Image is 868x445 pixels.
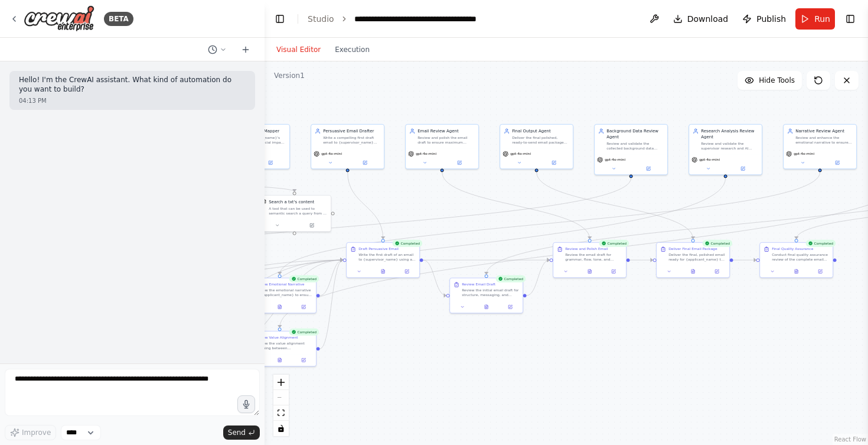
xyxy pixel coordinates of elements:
div: Final Output AgentDeliver the final polished, ready-to-send email package with clear instructions... [500,124,573,170]
div: 04:13 PM [19,96,246,105]
span: Improve [22,428,51,437]
button: Start a new chat [236,43,255,57]
g: Edge from 52df5b1d-e826-4770-b439-d3341ae5460e to a9f98b00-cd3b-442a-a6af-f7fdc874b320 [630,257,653,263]
div: Completed [702,240,732,247]
button: Send [223,425,260,440]
button: Run [795,8,835,30]
div: Final Output Agent [512,128,569,134]
button: Visual Editor [269,43,328,57]
button: zoom in [273,375,289,390]
div: Value Alignment Mapper [229,128,286,134]
g: Edge from 4c05c7a1-ac9a-4c8a-ab7a-1eb1c6c269a6 to bf95bb99-bbc0-4aa7-8d7e-9f97535e8ddd [423,257,446,298]
g: Edge from 440b3036-bd2f-4ba5-ba04-34c77219bbf3 to a9f98b00-cd3b-442a-a6af-f7fdc874b320 [534,172,696,239]
div: BETA [104,12,133,26]
button: View output [370,268,395,275]
div: CompletedReview Emotional NarrativeReview the emotional narrative for {applicant_name} to ensure ... [243,278,316,313]
button: Execution [328,43,377,57]
g: Edge from b0a0f05a-39ba-4969-8727-d6f234b0b140 to 4c05c7a1-ac9a-4c8a-ab7a-1eb1c6c269a6 [320,257,343,298]
div: Review and Polish Email [565,246,608,251]
div: CompletedDraft Persuasive EmailWrite the first draft of an email to {supervisor_name} using all p... [346,242,420,278]
button: Open in side panel [603,268,624,275]
div: Draft Persuasive Email [358,246,399,251]
span: Run [814,13,830,25]
button: Open in side panel [632,165,665,172]
p: Hello! I'm the CrewAI assistant. What kind of automation do you want to build? [19,76,246,94]
span: gpt-4o-mini [605,157,625,162]
nav: breadcrumb [308,13,477,25]
div: Review the initial email draft for structure, messaging, and strategic positioning. Evaluate the ... [462,288,519,297]
div: Value Alignment MapperConnect {applicant_name}'s profile, skills, and social impact goals with {s... [216,124,290,170]
span: gpt-4o-mini [510,151,531,156]
g: Edge from bf95bb99-bbc0-4aa7-8d7e-9f97535e8ddd to 52df5b1d-e826-4770-b439-d3341ae5460e [527,257,550,298]
div: CompletedDeliver Final Email PackageDeliver the final, polished email ready for {applicant_name} ... [656,242,730,278]
div: Review the email draft for grammar, flow, tone, and clarity. Remove any redundancy and overstatem... [565,252,622,262]
g: Edge from 2eb0a391-a3e4-4c93-873f-5e247a4b0986 to 0d6bc71a-acf8-46c7-84f0-6bd800ffc0b3 [70,178,634,274]
div: Review Value Alignment [255,335,298,340]
div: CompletedReview and Polish EmailReview the email draft for grammar, flow, tone, and clarity. Remo... [553,242,626,278]
button: Open in side panel [537,159,571,166]
div: Completed [289,275,319,282]
g: Edge from 5ee3d392-acd9-4c7a-a2aa-e5563eadc795 to 4c05c7a1-ac9a-4c8a-ab7a-1eb1c6c269a6 [320,257,343,352]
span: Hide Tools [759,76,795,85]
div: Completed [289,329,319,336]
div: Background Data Review Agent [606,128,664,140]
div: Narrative Review AgentReview and enhance the emotional narrative to ensure it authentically repre... [783,124,857,170]
button: Open in side panel [500,303,520,310]
div: Review and enhance the emotional narrative to ensure it authentically represents {applicant_name}... [795,135,853,145]
g: Edge from 7091c958-dd38-40d0-a9c9-7571a796d502 to b0a0f05a-39ba-4969-8727-d6f234b0b140 [277,172,823,274]
button: Open in side panel [443,159,477,166]
span: gpt-4o-mini [794,151,814,156]
button: View output [267,356,292,363]
a: Studio [308,14,334,24]
div: A tool that can be used to semantic search a query from a txt's content. [269,206,327,216]
div: Review and validate the collected background data about {applicant_name} to ensure completeness, ... [606,141,664,151]
button: Publish [738,8,791,30]
g: Edge from 50c6c68c-40e7-4b16-b72c-d1e16ae39a8a to 4c05c7a1-ac9a-4c8a-ab7a-1eb1c6c269a6 [113,257,343,352]
div: TXTSearchToolSearch a txt's contentA tool that can be used to semantic search a query from a txt'... [257,195,331,232]
button: View output [474,303,498,310]
button: Show right sidebar [842,11,859,27]
div: Review the value alignment mapping between {applicant_name} and {supervisor_name} to ensure maxim... [255,341,312,350]
g: Edge from a9f98b00-cd3b-442a-a6af-f7fdc874b320 to 05372dee-2e88-425e-80ae-efc49e630929 [733,257,756,263]
div: Email Review AgentReview and polish the email draft to ensure maximum persuasive impact, perfect ... [405,124,479,170]
div: Deliver the final polished, ready-to-send email package with clear instructions for {applicant_na... [512,135,569,145]
g: Edge from 9e5fc226-4c8f-4c50-8c48-6f0a83574148 to 52df5b1d-e826-4770-b439-d3341ae5460e [439,172,593,239]
button: Improve [5,425,56,440]
span: Send [228,428,246,437]
div: Search a txt's content [269,199,314,205]
span: gpt-4o-mini [699,157,720,162]
span: Publish [756,13,786,25]
button: Open in side panel [726,165,760,172]
img: Logo [24,5,94,32]
button: Open in side panel [397,268,417,275]
div: Write the first draft of an email to {supervisor_name} using all previous insights. Create a warm... [358,252,416,262]
div: Completed [495,275,526,282]
button: Open in side panel [293,303,314,310]
button: Open in side panel [295,222,329,229]
div: Completed [805,240,836,247]
span: gpt-4o-mini [416,151,436,156]
div: Email Review Agent [417,128,475,134]
button: toggle interactivity [273,421,289,436]
g: Edge from a7327e10-52c8-4adc-b066-09e7bee12f6b to 50c6c68c-40e7-4b16-b72c-d1e16ae39a8a [70,178,729,327]
div: Research Analysis Review AgentReview and validate the supervisor research and AI trends analysis ... [688,124,762,176]
div: React Flow controls [273,375,289,436]
div: Write a compelling first draft email to {supervisor_name} that combines emotional connection with... [323,135,380,145]
div: Deliver the final, polished email ready for {applicant_name} to send to {supervisor_name}. Includ... [668,252,726,262]
div: Deliver Final Email Package [668,246,717,251]
div: Completed [392,240,422,247]
button: View output [577,268,602,275]
div: Persuasive Email DrafterWrite a compelling first draft email to {supervisor_name} that combines e... [311,124,384,170]
button: Open in side panel [293,356,314,363]
div: Review and validate the supervisor research and AI trends analysis to ensure accuracy, relevance,... [701,141,758,151]
a: React Flow attribution [834,436,866,443]
div: Review the emotional narrative for {applicant_name} to ensure it authentically represents their f... [255,288,312,297]
div: Review and polish the email draft to ensure maximum persuasive impact, perfect grammar, optimal f... [417,135,475,145]
div: Background Data Review AgentReview and validate the collected background data about {applicant_na... [594,124,668,176]
button: Open in side panel [821,159,854,166]
button: View output [680,268,705,275]
div: Final Quality Assurance [772,246,813,251]
div: CompletedReview Email DraftReview the initial email draft for structure, messaging, and strategic... [449,278,523,313]
div: Completed [599,240,629,247]
div: Review Email Draft [462,282,495,287]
